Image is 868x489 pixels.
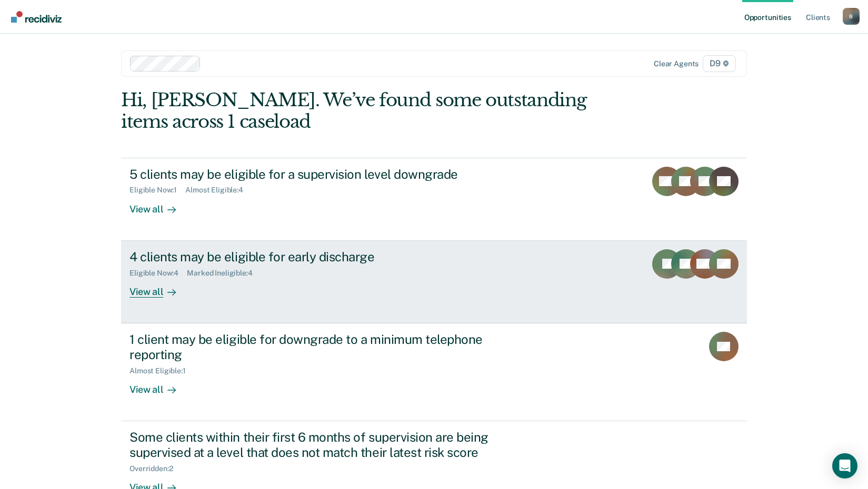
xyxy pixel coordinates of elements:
[129,375,188,395] div: View all
[703,55,736,72] span: D9
[129,464,181,473] div: Overridden : 2
[843,8,860,25] div: B
[129,430,499,460] div: Some clients within their first 6 months of supervision are being supervised at a level that does...
[121,158,747,241] a: 5 clients may be eligible for a supervision level downgradeEligible Now:1Almost Eligible:4View all
[832,453,857,478] div: Open Intercom Messenger
[11,11,62,23] img: Recidiviz
[187,269,261,278] div: Marked Ineligible : 4
[129,277,188,298] div: View all
[129,186,185,195] div: Eligible Now : 1
[129,249,499,264] div: 4 clients may be eligible for early discharge
[121,241,747,323] a: 4 clients may be eligible for early dischargeEligible Now:4Marked Ineligible:4View all
[121,323,747,421] a: 1 client may be eligible for downgrade to a minimum telephone reportingAlmost Eligible:1View all
[129,167,499,182] div: 5 clients may be eligible for a supervision level downgrade
[129,366,194,375] div: Almost Eligible : 1
[185,186,252,195] div: Almost Eligible : 4
[121,89,622,133] div: Hi, [PERSON_NAME]. We’ve found some outstanding items across 1 caseload
[654,59,699,68] div: Clear agents
[129,269,187,278] div: Eligible Now : 4
[843,8,860,25] button: Profile dropdown button
[129,195,188,215] div: View all
[129,332,499,362] div: 1 client may be eligible for downgrade to a minimum telephone reporting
